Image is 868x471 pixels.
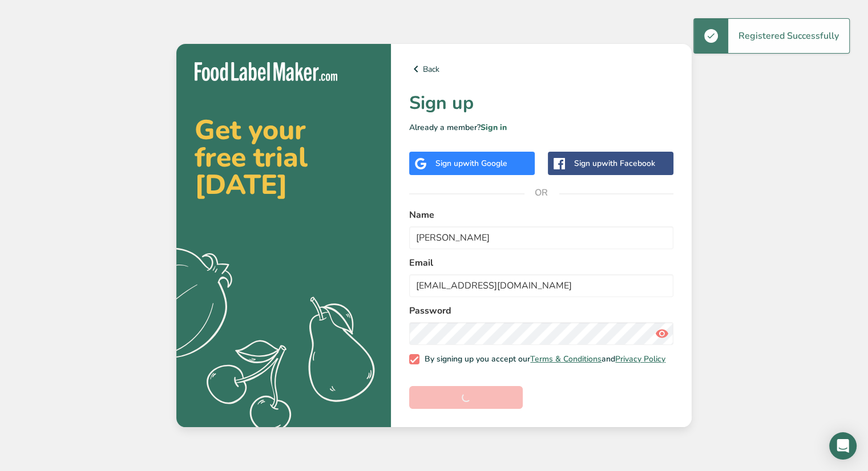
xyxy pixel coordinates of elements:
[435,157,507,169] div: Sign up
[195,116,373,198] h2: Get your free trial [DATE]
[409,304,673,318] label: Password
[530,354,601,364] a: Terms & Conditions
[409,90,673,117] h1: Sign up
[481,122,507,133] a: Sign in
[409,226,673,249] input: John Doe
[409,208,673,222] label: Name
[601,158,655,169] span: with Facebook
[574,157,655,169] div: Sign up
[615,354,665,364] a: Privacy Policy
[195,62,337,81] img: Food Label Maker
[463,158,507,169] span: with Google
[419,354,666,364] span: By signing up you accept our and
[524,176,559,210] span: OR
[829,432,857,460] div: Open Intercom Messenger
[409,256,673,270] label: Email
[728,19,849,53] div: Registered Successfully
[409,62,673,76] a: Back
[409,121,673,133] p: Already a member?
[409,274,673,297] input: email@example.com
